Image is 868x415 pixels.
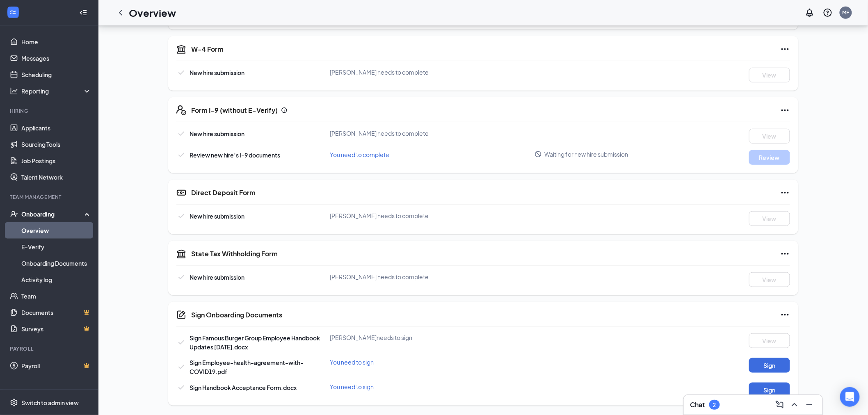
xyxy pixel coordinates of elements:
[129,6,176,20] h1: Overview
[330,273,429,280] span: [PERSON_NAME] needs to complete
[790,400,799,410] svg: ChevronUp
[116,8,126,18] svg: ChevronLeft
[21,239,91,255] a: E-Verify
[21,255,91,271] a: Onboarding Documents
[330,212,429,219] span: [PERSON_NAME] needs to complete
[775,400,785,410] svg: ComposeMessage
[21,271,91,288] a: Activity log
[535,150,542,158] svg: Blocked
[21,50,91,66] a: Messages
[190,151,280,159] span: Review new hire’s I-9 documents
[176,44,186,54] svg: TaxGovernmentIcon
[190,69,244,76] span: New hire submission
[190,274,244,281] span: New hire submission
[773,398,786,411] button: ComposeMessage
[79,9,87,17] svg: Collapse
[803,398,816,411] button: Minimize
[21,304,91,321] a: DocumentsCrown
[21,120,91,136] a: Applicants
[21,321,91,337] a: SurveysCrown
[21,210,85,218] div: Onboarding
[21,136,91,153] a: Sourcing Tools
[749,150,790,165] button: Review
[780,188,790,198] svg: Ellipses
[840,387,860,407] div: Open Intercom Messenger
[21,358,91,374] a: PayrollCrown
[176,211,186,221] svg: Checkmark
[21,34,91,50] a: Home
[190,334,320,351] span: Sign Famous Burger Group Employee Handbook Updates [DATE].docx
[330,333,535,342] div: [PERSON_NAME] needs to sign
[190,384,297,391] span: Sign Handbook Acceptance Form.docx
[191,106,278,115] h5: Form I-9 (without E-Verify)
[176,249,186,259] svg: TaxGovernmentIcon
[176,129,186,139] svg: Checkmark
[788,398,801,411] button: ChevronUp
[10,107,90,114] div: Hiring
[190,130,244,137] span: New hire submission
[176,105,186,115] svg: FormI9EVerifyIcon
[843,9,850,16] div: MF
[190,212,244,220] span: New hire submission
[10,399,18,407] svg: Settings
[176,310,186,320] svg: CompanyDocumentIcon
[713,401,716,408] div: 2
[21,153,91,169] a: Job Postings
[749,383,790,397] button: Sign
[9,8,17,16] svg: WorkstreamLogo
[176,188,186,198] svg: DirectDepositIcon
[780,105,790,115] svg: Ellipses
[823,8,833,18] svg: QuestionInfo
[749,129,790,144] button: View
[191,249,278,258] h5: State Tax Withholding Form
[281,107,288,114] svg: Info
[330,68,429,76] span: [PERSON_NAME] needs to complete
[749,68,790,82] button: View
[176,272,186,282] svg: Checkmark
[690,400,705,409] h3: Chat
[780,249,790,259] svg: Ellipses
[749,272,790,287] button: View
[176,383,186,392] svg: Checkmark
[330,151,389,158] span: You need to complete
[191,310,282,319] h5: Sign Onboarding Documents
[21,169,91,185] a: Talent Network
[176,362,186,372] svg: Checkmark
[10,194,90,201] div: Team Management
[749,333,790,348] button: View
[191,188,256,197] h5: Direct Deposit Form
[10,345,90,352] div: Payroll
[190,359,304,375] span: Sign Employee-health-agreement-with-COVID19.pdf
[176,150,186,160] svg: Checkmark
[176,337,186,347] svg: Checkmark
[780,44,790,54] svg: Ellipses
[330,130,429,137] span: [PERSON_NAME] needs to complete
[21,222,91,239] a: Overview
[330,383,535,391] div: You need to sign
[21,288,91,304] a: Team
[21,87,92,95] div: Reporting
[805,8,815,18] svg: Notifications
[749,358,790,373] button: Sign
[176,68,186,78] svg: Checkmark
[780,310,790,320] svg: Ellipses
[545,150,628,158] span: Waiting for new hire submission
[749,211,790,226] button: View
[21,66,91,83] a: Scheduling
[10,87,18,95] svg: Analysis
[191,45,224,54] h5: W-4 Form
[804,400,814,410] svg: Minimize
[10,210,18,218] svg: UserCheck
[21,399,79,407] div: Switch to admin view
[330,358,535,366] div: You need to sign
